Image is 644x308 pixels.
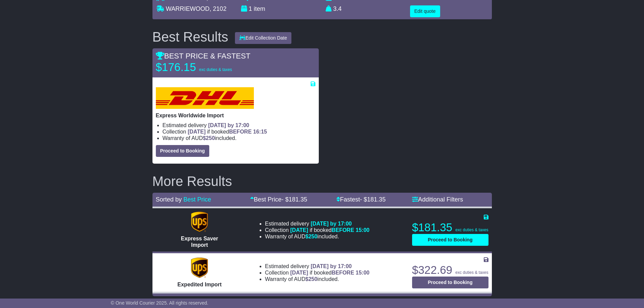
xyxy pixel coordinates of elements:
span: 250 [206,135,215,141]
span: item [254,5,265,12]
span: 16:15 [253,129,267,135]
span: if booked [188,129,267,135]
h2: More Results [152,174,492,189]
span: BEST PRICE & FASTEST [156,52,251,60]
img: UPS (new): Express Saver Import [191,212,208,232]
div: Best Results [149,29,232,44]
li: Collection [265,227,369,233]
button: Proceed to Booking [412,234,488,246]
span: if booked [290,227,369,233]
span: [DATE] [290,227,308,233]
span: - $ [360,196,386,203]
li: Warranty of AUD included. [265,233,369,240]
span: 1 [249,5,252,12]
button: Proceed to Booking [156,145,209,157]
span: BEFORE [332,270,354,276]
li: Collection [163,128,315,135]
img: UPS (new): Expedited Import [191,258,208,278]
a: Best Price [184,196,211,203]
p: $176.15 [156,61,240,74]
button: Proceed to Booking [412,277,488,288]
span: 250 [308,234,317,239]
span: [DATE] by 17:00 [311,221,352,227]
span: 181.35 [289,196,307,203]
span: © One World Courier 2025. All rights reserved. [111,300,209,306]
span: [DATE] [188,129,206,135]
span: Sorted by [156,196,182,203]
li: Estimated delivery [265,220,369,227]
span: , 2102 [210,5,226,12]
button: Edit quote [410,5,440,17]
span: exc duties & taxes [455,270,488,275]
span: $ [305,234,317,239]
span: 181.35 [367,196,386,203]
span: Express Saver Import [181,236,218,248]
span: [DATE] by 17:00 [208,122,249,128]
span: BEFORE [229,129,252,135]
span: exc duties & taxes [455,228,488,232]
a: Best Price- $181.35 [250,196,307,203]
li: Warranty of AUD included. [265,276,369,282]
a: Additional Filters [412,196,463,203]
p: $322.69 [412,263,488,277]
li: Estimated delivery [265,263,369,269]
span: [DATE] [290,270,308,276]
li: Warranty of AUD included. [163,135,315,141]
span: $ [203,135,215,141]
span: 15:00 [356,270,369,276]
span: exc duties & taxes [199,67,232,72]
li: Estimated delivery [163,122,315,128]
span: if booked [290,270,369,276]
span: 250 [308,276,317,282]
span: WARRIEWOOD [166,5,210,12]
span: 15:00 [356,227,369,233]
span: $ [305,276,317,282]
span: Expedited Import [177,282,222,287]
span: 3.4 [333,5,342,12]
li: Collection [265,269,369,276]
button: Edit Collection Date [235,32,291,44]
span: [DATE] by 17:00 [311,263,352,269]
span: - $ [282,196,307,203]
p: $181.35 [412,221,488,234]
p: Express Worldwide Import [156,112,315,119]
a: Fastest- $181.35 [336,196,386,203]
img: DHL: Express Worldwide Import [156,87,254,109]
span: BEFORE [332,227,354,233]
